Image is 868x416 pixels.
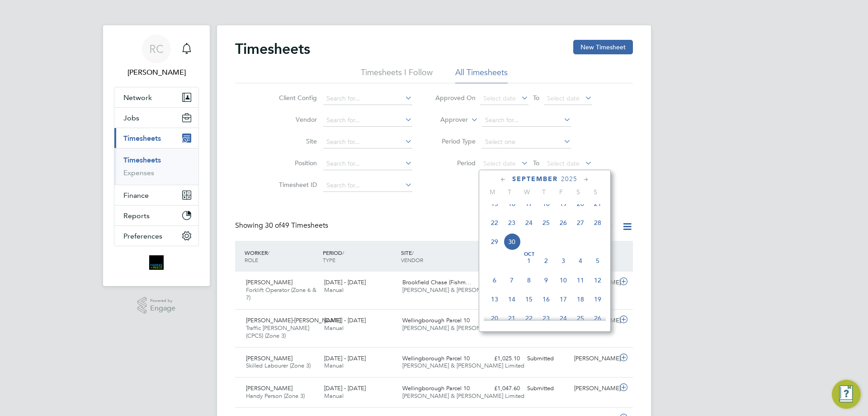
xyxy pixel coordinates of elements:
span: 11 [572,272,589,289]
button: Finance [114,185,198,205]
span: Jobs [123,114,139,122]
span: Wellingborough Parcel 10 [402,384,470,392]
span: TYPE [323,256,335,263]
span: Select date [483,94,516,102]
span: Reports [123,211,150,220]
span: / [342,249,344,256]
span: Handy Person (Zone 3) [246,392,305,400]
span: 22 [486,214,503,231]
div: £1,025.10 [476,351,524,366]
a: RC[PERSON_NAME] [114,34,199,78]
button: Preferences [114,226,198,246]
nav: Main navigation [103,25,210,286]
span: 25 [538,214,555,231]
div: £1,047.60 [476,381,524,396]
span: [PERSON_NAME] & [PERSON_NAME] Limited [402,324,524,332]
span: 26 [589,310,606,327]
span: 15 [520,291,538,308]
span: 18 [572,291,589,308]
input: Search for... [323,136,412,148]
span: Finance [123,191,149,200]
label: Site [276,137,317,145]
span: Robyn Clarke [114,67,199,78]
span: 20 [486,310,503,327]
span: 24 [555,310,572,327]
span: [DATE] - [DATE] [324,278,366,286]
span: Network [123,93,152,102]
span: W [518,188,535,196]
span: 18 [538,195,555,212]
li: All Timesheets [455,67,508,83]
span: T [501,188,518,196]
span: 23 [503,214,520,231]
input: Search for... [482,114,571,127]
span: 29 [486,233,503,250]
span: VENDOR [401,256,423,263]
span: 21 [503,310,520,327]
label: Vendor [276,115,317,124]
div: SITE [399,244,477,268]
span: 30 [503,233,520,250]
span: Oct [520,252,538,257]
input: Search for... [323,179,412,192]
li: Timesheets I Follow [361,67,433,83]
span: Engage [150,305,175,312]
span: 6 [486,272,503,289]
span: 13 [486,291,503,308]
span: September [512,175,558,183]
label: Position [276,159,317,167]
span: 19 [555,195,572,212]
a: Powered byEngage [137,297,176,314]
span: [PERSON_NAME] & [PERSON_NAME] Limited [402,362,524,369]
span: Manual [324,392,344,400]
span: 19 [589,291,606,308]
span: 22 [520,310,538,327]
span: 3 [555,252,572,269]
span: 4 [572,252,589,269]
span: 24 [520,214,538,231]
span: 30 of [265,221,281,230]
span: 2 [538,252,555,269]
span: S [570,188,587,196]
div: [PERSON_NAME] [571,351,618,366]
label: Approved On [435,94,476,102]
input: Search for... [323,114,412,127]
span: Select date [547,159,580,167]
span: Manual [324,324,344,332]
span: 12 [589,272,606,289]
span: 2025 [561,175,577,183]
div: Submitted [524,351,571,366]
div: WORKER [242,244,321,268]
div: Submitted [524,381,571,396]
a: Timesheets [123,156,161,164]
label: Timesheet ID [276,181,317,189]
span: Timesheets [123,134,161,143]
span: [PERSON_NAME]-[PERSON_NAME] [246,316,341,324]
span: 17 [555,291,572,308]
div: Showing [235,221,330,230]
span: Brookfield Chase (Fishm… [402,278,472,286]
button: Reports [114,206,198,225]
span: 26 [555,214,572,231]
span: [PERSON_NAME] & [PERSON_NAME] Limited [402,392,524,400]
div: £1,128.63 [476,313,524,328]
span: 17 [520,195,538,212]
span: [PERSON_NAME] [246,278,292,286]
span: [PERSON_NAME] [246,354,292,362]
span: Skilled Labourer (Zone 3) [246,362,311,369]
span: Wellingborough Parcel 10 [402,354,470,362]
span: Manual [324,286,344,294]
span: [DATE] - [DATE] [324,384,366,392]
input: Select one [482,136,571,148]
span: [DATE] - [DATE] [324,354,366,362]
span: 15 [486,195,503,212]
span: T [535,188,552,196]
span: 14 [503,291,520,308]
span: Select date [483,159,516,167]
button: Engage Resource Center [832,380,861,409]
div: £369.12 [476,275,524,290]
span: Wellingborough Parcel 10 [402,316,470,324]
label: Client Config [276,94,317,102]
span: 7 [503,272,520,289]
span: 16 [538,291,555,308]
